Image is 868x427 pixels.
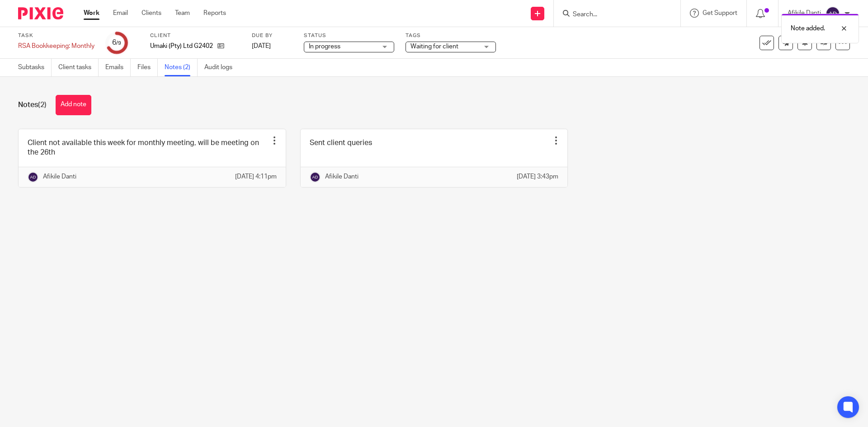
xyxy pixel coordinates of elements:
[142,9,161,18] a: Clients
[18,100,47,110] h1: Notes
[38,101,47,108] span: (2)
[84,9,99,18] a: Work
[18,7,63,19] img: Pixie
[150,42,213,51] p: Umaki (Pty) Ltd G2402
[235,172,277,181] p: [DATE] 4:11pm
[113,9,128,18] a: Email
[18,32,94,39] label: Task
[116,41,121,46] small: /9
[309,43,340,50] span: In progress
[406,32,496,39] label: Tags
[56,95,91,115] button: Add note
[517,172,558,181] p: [DATE] 3:43pm
[18,59,52,76] a: Subtasks
[137,59,158,76] a: Files
[325,172,359,181] p: Afikile Danti
[58,59,99,76] a: Client tasks
[112,38,121,48] div: 6
[826,6,840,21] img: svg%3E
[410,43,458,50] span: Waiting for client
[791,24,825,33] p: Note added.
[304,32,394,39] label: Status
[203,9,226,18] a: Reports
[150,32,241,39] label: Client
[204,59,239,76] a: Audit logs
[105,59,131,76] a: Emails
[165,59,198,76] a: Notes (2)
[18,42,94,51] div: RSA Bookkeeping: Monthly
[252,43,271,49] span: [DATE]
[43,172,76,181] p: Afikile Danti
[175,9,190,18] a: Team
[310,172,321,183] img: svg%3E
[252,32,292,39] label: Due by
[28,172,38,183] img: svg%3E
